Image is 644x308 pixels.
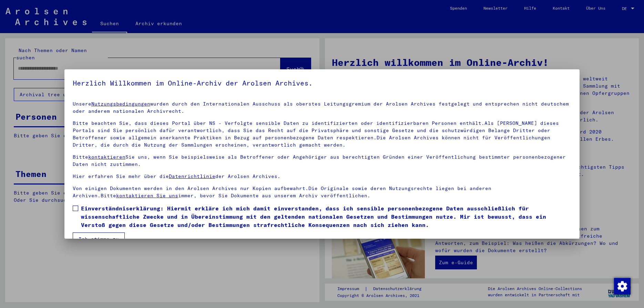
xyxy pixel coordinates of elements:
a: Datenrichtlinie [169,173,215,179]
p: Von einigen Dokumenten werden in den Arolsen Archives nur Kopien aufbewahrt.Die Originale sowie d... [73,185,571,199]
div: Zustimmung ändern [614,278,630,294]
span: Einverständniserklärung: Hiermit erkläre ich mich damit einverstanden, dass ich sensible personen... [81,204,571,229]
p: Bitte Sie uns, wenn Sie beispielsweise als Betroffener oder Angehöriger aus berechtigten Gründen ... [73,153,571,168]
p: Bitte beachten Sie, dass dieses Portal über NS - Verfolgte sensible Daten zu identifizierten oder... [73,120,571,149]
h5: Herzlich Willkommen im Online-Archiv der Arolsen Archives. [73,78,571,89]
p: Unsere wurden durch den Internationalen Ausschuss als oberstes Leitungsgremium der Arolsen Archiv... [73,100,571,115]
img: Zustimmung ändern [614,278,631,295]
a: Nutzungsbedingungen [91,101,150,107]
a: kontaktieren Sie uns [116,192,178,199]
button: Ich stimme zu [73,232,125,246]
p: Hier erfahren Sie mehr über die der Arolsen Archives. [73,173,571,180]
a: kontaktieren [88,154,125,160]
